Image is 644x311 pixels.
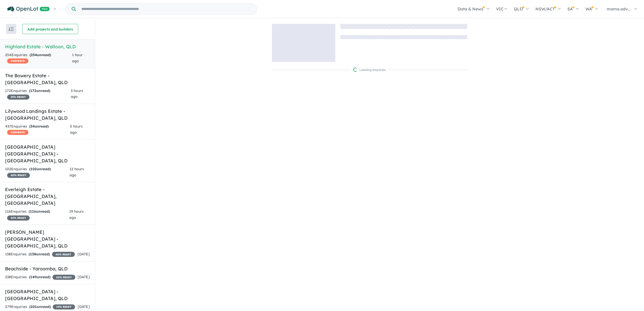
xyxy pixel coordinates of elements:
[5,251,75,257] div: 138 Enquir ies
[29,209,50,214] strong: ( unread)
[5,123,70,136] div: 437 Enquir ies
[30,124,35,129] span: 34
[30,304,37,309] span: 201
[5,72,90,86] h5: The Bowery Estate - [GEOGRAPHIC_DATA] , QLD
[7,215,30,221] span: 30 % READY
[22,24,78,34] button: Add projects and builders
[53,275,75,280] span: 40 % READY
[29,304,51,309] strong: ( unread)
[52,252,75,257] span: 40 % READY
[69,167,84,177] span: 12 hours ago
[71,88,83,99] span: 3 hours ago
[7,130,28,135] span: CASHBACK
[5,304,75,310] div: 279 Enquir ies
[607,6,631,11] span: mama.adv...
[29,88,50,93] strong: ( unread)
[72,53,83,63] span: 1 hour ago
[353,67,386,72] div: Loading enquiries
[7,6,50,12] img: Openlot PRO Logo White
[5,144,90,164] h5: [GEOGRAPHIC_DATA] [GEOGRAPHIC_DATA] - [GEOGRAPHIC_DATA] , QLD
[5,288,90,302] h5: [GEOGRAPHIC_DATA] - [GEOGRAPHIC_DATA] , QLD
[29,275,50,279] strong: ( unread)
[30,252,36,256] span: 138
[31,53,37,57] span: 254
[7,58,28,64] span: CASHBACK
[5,274,75,280] div: 238 Enquir ies
[7,173,30,178] span: 40 % READY
[30,275,37,279] span: 149
[29,252,50,256] strong: ( unread)
[30,167,37,171] span: 102
[77,4,256,14] input: Try estate name, suburb, builder or developer
[78,275,90,279] span: [DATE]
[5,209,69,221] div: 116 Enquir ies
[29,167,51,171] strong: ( unread)
[9,27,14,31] img: sort.svg
[5,229,90,249] h5: [PERSON_NAME][GEOGRAPHIC_DATA] - [GEOGRAPHIC_DATA] , QLD
[53,304,75,309] span: 15 % READY
[5,166,69,178] div: 102 Enquir ies
[78,304,90,309] span: [DATE]
[5,43,90,50] h5: Highland Estate - Walloon , QLD
[5,265,90,272] h5: Beachside - Yaroomba , QLD
[30,209,36,214] span: 116
[7,95,29,100] span: 35 % READY
[30,88,36,93] span: 172
[70,124,83,135] span: 5 hours ago
[78,252,90,256] span: [DATE]
[5,52,72,64] div: 254 Enquir ies
[69,209,84,220] span: 19 hours ago
[29,124,49,129] strong: ( unread)
[5,108,90,121] h5: Lilywood Landings Estate - [GEOGRAPHIC_DATA] , QLD
[29,53,51,57] strong: ( unread)
[5,88,71,100] div: 172 Enquir ies
[5,186,90,207] h5: Everleigh Estate - [GEOGRAPHIC_DATA] , [GEOGRAPHIC_DATA]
